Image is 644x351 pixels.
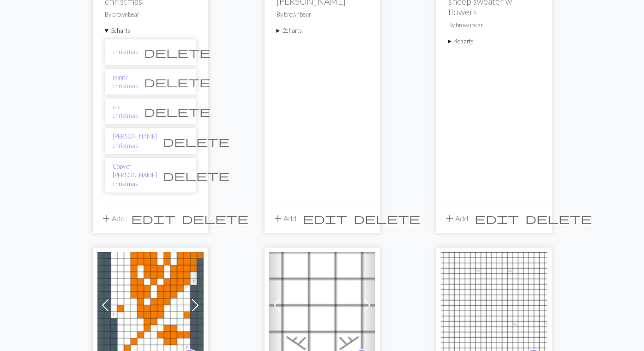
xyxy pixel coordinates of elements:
[303,213,347,224] i: Edit
[113,48,138,56] a: christmas
[144,46,211,59] span: delete
[475,212,519,225] span: edit
[354,212,420,225] span: delete
[182,212,248,225] span: delete
[277,26,368,35] summary: 2charts
[113,73,138,91] a: poppy christmas
[101,212,112,225] span: add
[138,73,217,91] button: Delete chart
[179,210,252,227] button: Delete
[350,210,423,227] button: Delete
[269,210,300,227] button: Add
[441,300,547,309] a: braid cable
[444,212,455,225] span: add
[128,210,179,227] button: Edit
[300,210,350,227] button: Edit
[157,133,235,150] button: Delete chart
[113,103,138,120] a: my christmas
[163,169,229,182] span: delete
[144,75,211,88] span: delete
[105,26,196,35] summary: 5charts
[475,213,519,224] i: Edit
[97,210,128,227] button: Add
[525,212,592,225] span: delete
[522,210,595,227] button: Delete
[113,132,157,150] a: [PERSON_NAME] christmas
[448,21,540,30] p: By brownbear
[448,37,540,46] summary: 4charts
[277,10,368,19] p: By brownbear
[97,300,204,309] a: Fall leaves sweater 1
[157,167,235,184] button: Delete chart
[138,43,217,61] button: Delete chart
[303,212,347,225] span: edit
[272,212,283,225] span: add
[105,10,196,19] p: By brownbear
[131,213,175,224] i: Edit
[144,105,211,118] span: delete
[471,210,522,227] button: Edit
[113,162,157,189] a: Copy of [PERSON_NAME] christmas
[138,103,217,120] button: Delete chart
[269,300,375,309] a: wheat cable
[131,212,175,225] span: edit
[441,210,471,227] button: Add
[163,135,229,148] span: delete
